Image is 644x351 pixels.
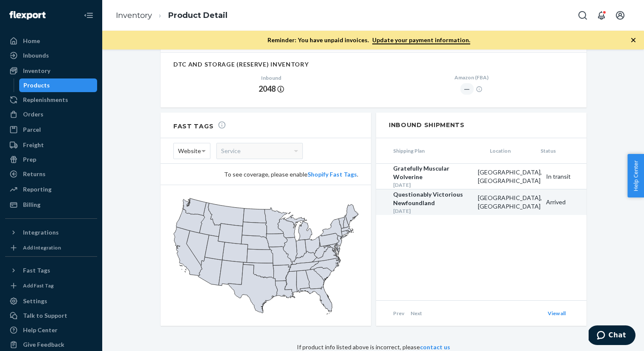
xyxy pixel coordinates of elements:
a: Inventory [116,11,152,20]
div: ― [460,83,474,95]
a: Add Fast Tag [5,281,97,291]
a: View all [548,310,566,316]
div: [DATE] [393,181,474,189]
div: Reporting [23,185,52,194]
a: Reporting [5,183,97,196]
div: Talk to Support [23,311,67,320]
div: Fast Tags [23,266,50,275]
div: Integrations [23,228,59,237]
div: Billing [23,200,40,209]
button: Close Navigation [80,7,97,24]
h2: DTC AND STORAGE (RESERVE) INVENTORY [173,61,574,67]
a: Inventory [5,64,97,78]
a: Help Center [5,323,97,337]
div: Inbounds [23,51,49,60]
div: Questionably Victorious Newfoundland [393,190,474,207]
button: Help Center [627,154,644,197]
span: Prev [393,310,404,316]
div: In transit [542,172,586,181]
div: Orders [23,110,43,119]
div: Add Fast Tag [23,282,54,289]
div: Prep [23,155,36,164]
a: Freight [5,138,97,152]
a: Update your payment information. [372,36,470,44]
div: Arrived [542,198,586,206]
a: Replenishments [5,93,97,107]
a: Add Integration [5,243,97,253]
button: Open notifications [593,7,610,24]
span: Shipping Plan [376,147,486,154]
button: Fast Tags [5,264,97,277]
h2: Inbound Shipments [376,113,586,138]
a: Inbounds [5,49,97,62]
a: Returns [5,167,97,181]
div: Help Center [23,326,57,334]
button: Open Search Box [574,7,591,24]
div: Inventory [23,67,50,75]
div: Products [23,81,50,90]
div: Add Integration [23,244,61,251]
div: Amazon (FBA) [454,74,489,81]
div: Inbound [259,74,284,81]
button: Integrations [5,226,97,239]
div: Returns [23,170,46,178]
h2: Fast Tags [173,121,226,130]
ol: breadcrumbs [109,3,234,28]
span: Location [486,147,536,154]
div: Give Feedback [23,340,64,349]
div: Freight [23,141,44,149]
div: 2048 [259,84,284,95]
iframe: Opens a widget where you can chat to one of our agents [589,325,635,347]
button: Talk to Support [5,309,97,322]
a: Product Detail [168,11,227,20]
a: Shopify Fast Tags [308,171,357,178]
div: Home [23,37,40,45]
div: [DATE] [393,207,474,215]
div: Gratefully Muscular Wolverine [393,164,474,181]
div: [GEOGRAPHIC_DATA], [GEOGRAPHIC_DATA] [474,168,542,185]
span: Status [536,147,587,154]
img: Flexport logo [9,11,46,20]
button: Open account menu [612,7,629,24]
a: Billing [5,198,97,212]
a: Gratefully Muscular Wolverine[DATE][GEOGRAPHIC_DATA], [GEOGRAPHIC_DATA]In transit [376,164,586,189]
div: Service [217,143,302,159]
span: Website [178,144,201,158]
a: Products [19,78,98,92]
div: [GEOGRAPHIC_DATA], [GEOGRAPHIC_DATA] [474,194,542,211]
a: Orders [5,107,97,121]
div: Parcel [23,125,41,134]
a: Home [5,34,97,48]
a: Settings [5,294,97,308]
div: To see coverage, please enable . [173,170,358,179]
a: Questionably Victorious Newfoundland[DATE][GEOGRAPHIC_DATA], [GEOGRAPHIC_DATA]Arrived [376,189,586,215]
span: Next [411,310,422,316]
div: Settings [23,297,47,305]
a: Prep [5,153,97,166]
p: Reminder: You have unpaid invoices. [267,36,470,44]
div: Replenishments [23,96,68,104]
a: Parcel [5,123,97,136]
